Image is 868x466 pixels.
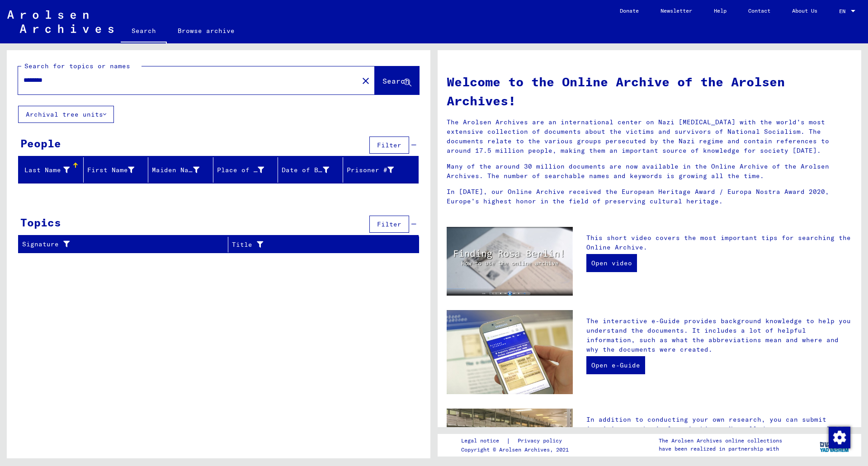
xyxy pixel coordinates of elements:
div: Place of Birth [217,163,278,177]
h1: Welcome to the Online Archive of the Arolsen Archives! [447,72,852,110]
a: Open e-Guide [586,356,645,374]
span: Filter [377,141,401,149]
p: The Arolsen Archives are an international center on Nazi [MEDICAL_DATA] with the world’s most ext... [447,118,852,155]
p: The interactive e-Guide provides background knowledge to help you understand the documents. It in... [586,316,852,354]
button: Filter [369,216,409,233]
div: Prisoner # [347,163,408,177]
div: Last Name [22,165,70,175]
p: In [DATE], our Online Archive received the European Heritage Award / Europa Nostra Award 2020, Eu... [447,187,852,206]
mat-select-trigger: EN [839,8,845,14]
a: Search [121,20,167,43]
div: Title [232,237,408,252]
mat-header-cell: Place of Birth [213,157,278,183]
mat-header-cell: Prisoner # [343,157,419,183]
p: Many of the around 30 million documents are now available in the Online Archive of the Arolsen Ar... [447,162,852,181]
a: Open video [586,254,637,272]
mat-header-cell: First Name [84,157,149,183]
span: Search [382,76,410,85]
img: yv_logo.png [818,433,852,456]
p: The Arolsen Archives online collections [659,437,782,445]
button: Archival tree units [18,106,114,123]
div: Topics [20,214,61,231]
div: People [20,135,61,151]
a: Legal notice [461,436,506,446]
button: Search [375,66,419,94]
p: Copyright © Arolsen Archives, 2021 [461,446,573,454]
p: This short video covers the most important tips for searching the Online Archive. [586,233,852,252]
div: First Name [87,165,135,175]
div: Maiden Name [152,163,213,177]
div: Date of Birth [282,165,329,175]
p: In addition to conducting your own research, you can submit inquiries to the Arolsen Archives. No... [586,415,852,453]
mat-header-cell: Maiden Name [148,157,213,183]
img: Arolsen_neg.svg [7,10,113,33]
div: Date of Birth [282,163,343,177]
div: Maiden Name [152,165,199,175]
a: Browse archive [167,20,245,42]
p: have been realized in partnership with [659,445,782,453]
mat-header-cell: Date of Birth [278,157,343,183]
div: Place of Birth [217,165,264,175]
div: First Name [87,163,148,177]
div: Signature [22,237,228,252]
span: Filter [377,220,401,228]
div: | [461,436,573,446]
button: Clear [357,71,375,89]
div: Title [232,240,396,249]
img: video.jpg [447,227,573,296]
mat-label: Search for topics or names [24,62,130,70]
img: eguide.jpg [447,310,573,394]
a: Privacy policy [510,436,573,446]
button: Filter [369,137,409,154]
img: Zustimmung ändern [829,427,850,448]
div: Signature [22,240,217,249]
div: Last Name [22,163,83,177]
mat-header-cell: Last Name [19,157,84,183]
div: Prisoner # [347,165,394,175]
mat-icon: close [360,75,371,86]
